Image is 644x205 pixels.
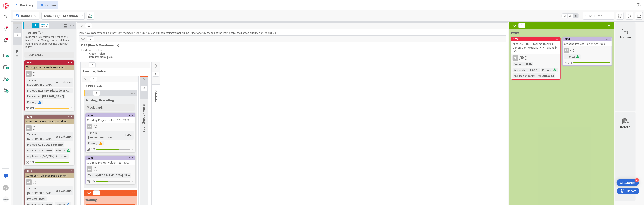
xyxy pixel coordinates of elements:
span: INFO [15,50,19,57]
span: : [40,148,41,153]
div: Priority [541,68,551,72]
span: : [36,88,37,93]
div: 2299Creating Project Folder A25-75000 [86,156,135,165]
span: OPS (Run & Maintenance) [81,43,501,47]
div: AR [26,71,32,77]
a: Kanban [37,1,58,9]
div: Creating Project Folder A25-75000 [86,160,135,165]
span: Waiting [85,198,97,202]
span: Issue Solving Done [142,104,146,132]
span: 1 / 1 [30,160,34,165]
span: : [54,80,55,85]
span: Add Card... [90,106,104,109]
span: 1/3 [91,179,95,184]
div: Priority [26,100,36,104]
div: AR [564,48,569,53]
span: 2 [93,91,100,96]
div: AR [26,179,32,185]
span: 2 [87,36,94,41]
span: : [541,73,541,78]
span: 0 [14,32,21,37]
div: 0/1 [25,106,74,111]
div: 1309Tooling -- In-House developped [25,61,74,70]
div: Get Started [620,181,635,185]
div: Requester [26,94,40,99]
span: : [65,148,66,153]
div: AR [563,48,612,53]
div: 1315Autodesk -- License Management [25,169,74,178]
span: 3 [521,56,524,59]
div: Project [26,196,36,201]
div: Creating Project Folder A25-70000 [86,117,135,123]
div: IT-APPL [41,148,53,153]
div: Time in [GEOGRAPHIC_DATA] [26,186,54,195]
div: Time in [GEOGRAPHIC_DATA] [87,131,122,140]
span: : [54,134,55,139]
div: 86d 23h 21m [55,188,73,193]
span: 0 [93,190,100,195]
span: : [97,141,98,145]
div: AR [511,55,560,61]
a: BackLog [13,1,36,9]
div: Priority [564,54,574,59]
p: This flow is used for: [81,49,504,52]
div: Application (CAD/PLM) [26,154,54,159]
div: Tooling -- In-House developped [25,65,74,70]
div: Application (CAD/PLM) [513,73,541,78]
div: 2299 [86,156,135,160]
div: AR [25,179,74,185]
span: 3 [32,23,39,28]
div: -RUN- [37,196,47,201]
div: AR [513,55,518,61]
span: : [36,196,37,201]
img: Visit kanbanzone.com [3,3,9,9]
span: : [54,154,55,159]
span: 12 [85,23,92,28]
span: : [123,173,123,178]
div: 1309 [25,61,74,65]
div: W11 New Digital Work... [37,88,71,93]
div: AutoCAD -- HSLE Tooling Overhaul [25,119,74,124]
div: 1309 [27,61,74,64]
span: Solving / Executing [85,98,114,102]
li: Data Import Requests [85,55,504,59]
div: Requester [26,148,40,153]
span: : [551,68,552,72]
div: 2298Creating Project Folder A25-70000 [86,113,135,123]
span: : [36,100,37,104]
div: Priority [55,148,65,153]
span: 2x [567,14,573,18]
span: : [574,54,575,59]
span: Input Buffer [24,30,43,34]
span: 3/3 [568,61,572,65]
div: Project [513,62,523,66]
span: : [523,62,523,66]
div: AUTOCAD redesign [37,142,64,147]
div: 1758AutoCAD -- HSLE Tooling (Bug(?) in Generation PartsList) ►► Testing in HCN [511,37,560,54]
div: 86d 23h 21m [55,134,73,139]
div: AR [86,124,135,129]
div: 1301 [25,115,74,119]
div: AR [3,185,9,191]
div: Max 20 [41,26,47,28]
span: Execute / Solve [83,69,145,73]
div: IT-APPL [527,68,540,72]
span: Kanban [45,2,56,7]
div: 1758 [513,38,560,41]
div: Requester [513,68,527,72]
p: During the Replenishment Meeting the team & Team Manager will select items from the backlog to pu... [25,35,73,49]
div: Delete [620,124,631,129]
span: BackLog [20,2,33,7]
div: Project [26,88,36,93]
div: 31m [123,173,131,178]
div: Open Get Started checklist, remaining modules: 4 [617,179,639,186]
div: AutoCAD -- HSLE Tooling (Bug(?) in Generation PartsList) ►► Testing in HCN [511,41,560,54]
div: 1h 48m [122,133,134,137]
span: In Progress [84,83,133,88]
div: Project [26,142,36,147]
input: Quick Filter... [583,12,614,20]
span: 2 [89,62,96,67]
div: -RUN- [523,62,533,66]
span: 3x [573,14,579,18]
div: 2235Creating Project Folder A24-59000 [563,37,612,46]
